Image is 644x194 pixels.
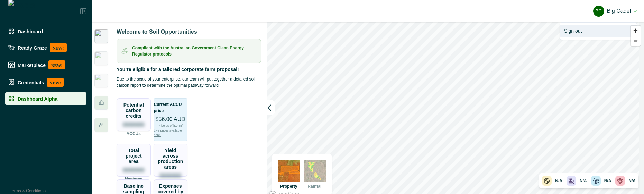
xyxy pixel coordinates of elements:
[560,25,637,37] button: Sign out
[123,166,144,175] p: 0000000
[50,43,67,52] p: NEW!
[18,45,47,50] p: Ready Graze
[132,45,257,57] p: Compliant with the Australian Government Clean Energy Regulator protocols
[280,183,297,189] p: Property
[154,101,187,117] p: Current ACCU price
[125,176,142,182] p: Hectares
[158,124,183,128] p: Price as of [DATE]
[18,79,44,85] p: Credentials
[117,66,239,73] p: You’re eligible for a tailored corporate farm proposal!
[5,75,86,90] a: CredentialsNEW!
[278,160,300,182] img: property preview
[307,183,322,189] p: Rainfall
[18,96,57,101] p: Dashboard Alpha
[94,74,108,87] img: insight_readygraze.jpg
[123,121,144,129] p: 0000000
[5,40,86,55] a: Ready GrazeNEW!
[18,62,46,68] p: Marketplace
[304,160,326,182] img: rainfall preview
[120,102,147,119] p: Potential carbon credits
[160,172,181,180] p: 0000000
[47,78,64,87] p: NEW!
[18,28,43,34] p: Dashboard
[48,60,65,69] p: NEW!
[154,129,182,137] a: Live prices available here.
[127,130,141,137] p: ACCUs
[156,117,185,124] p: $56.00 AUD
[628,178,636,184] p: N/A
[5,92,86,105] a: Dashboard Alpha
[94,29,108,43] img: insight_carbon.png
[120,147,147,164] p: Total project area
[5,58,86,72] a: MarketplaceNEW!
[94,51,108,65] img: insight_greenham.png
[631,26,641,36] button: Zoom in
[631,36,641,46] button: Zoom out
[593,3,637,19] button: Big CadelBig Cadel
[10,188,46,193] a: Terms & Conditions
[157,147,184,170] p: Yield across production areas
[117,28,197,36] p: Welcome to Soil Opportunities
[555,178,562,184] p: N/A
[604,178,611,184] p: N/A
[5,25,86,37] a: Dashboard
[580,178,587,184] p: N/A
[117,76,261,88] p: Due to the scale of your enterprise, our team will put together a detailed soil carbon report to ...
